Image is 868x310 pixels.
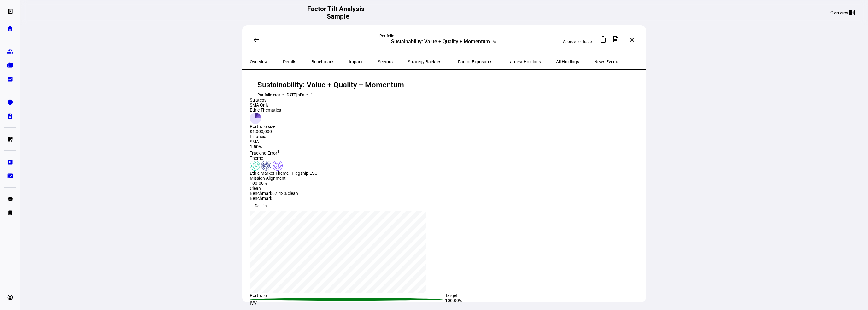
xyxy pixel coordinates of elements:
[556,60,579,64] span: All Holdings
[4,156,16,168] a: slideshow
[7,210,13,216] eth-mat-symbol: bookmark
[825,8,860,18] button: Overview
[7,196,13,202] eth-mat-symbol: school
[379,33,509,38] div: Portfolio
[250,124,281,129] div: Portfolio size
[830,10,848,15] div: Overview
[250,293,445,298] div: Portfolio
[272,191,298,196] span: 67.42% clean
[445,293,640,298] div: Target
[445,298,640,306] div: 100.00%
[7,76,13,82] eth-mat-symbol: bid_landscape
[250,60,268,64] span: Overview
[7,173,13,179] eth-mat-symbol: fact_check
[250,161,260,171] img: climateChange.colored.svg
[250,139,443,144] div: SMA
[7,48,13,55] eth-mat-symbol: group
[378,60,393,64] span: Sectors
[599,35,607,43] mat-icon: ios_share
[250,129,281,134] div: $1,000,000
[257,80,633,90] div: Sustainability: Value + Quality + Momentum
[283,60,296,64] span: Details
[250,134,443,139] div: Financial
[594,60,619,64] span: News Events
[250,201,272,211] button: Details
[250,155,443,161] div: Theme
[4,110,16,122] a: description
[250,97,281,102] div: Strategy
[7,294,13,301] eth-mat-symbol: account_circle
[628,36,636,44] mat-icon: close
[4,73,16,85] a: bid_landscape
[507,60,541,64] span: Largest Holdings
[4,59,16,72] a: folder_copy
[250,181,298,186] div: 100.00%
[848,9,856,16] mat-icon: left_panel_close
[458,60,492,64] span: Factor Exposures
[311,60,334,64] span: Benchmark
[257,92,633,97] div: Portfolio created
[7,25,13,32] eth-mat-symbol: home
[273,161,283,171] img: corporateEthics.colored.svg
[297,93,313,97] span: in
[250,191,272,196] span: Benchmark
[558,37,597,47] button: Approvefor trade
[577,39,592,44] span: for trade
[305,5,371,20] h2: Factor Tilt Analysis - Sample
[250,186,298,191] div: Clean
[408,60,443,64] span: Strategy Backtest
[255,201,267,211] span: Details
[250,176,443,181] div: Mission Alignment
[252,36,260,44] mat-icon: arrow_back
[261,161,271,171] img: humanRights.colored.svg
[250,301,445,306] div: IVV
[250,102,281,108] div: SMA Only
[4,96,16,108] a: pie_chart
[7,136,13,142] eth-mat-symbol: list_alt_add
[612,35,619,43] mat-icon: description
[4,45,16,58] a: group
[4,170,16,182] a: fact_check
[250,211,426,293] div: chart, 1 series
[7,113,13,119] eth-mat-symbol: description
[491,38,499,45] mat-icon: keyboard_arrow_down
[349,60,363,64] span: Impact
[250,150,279,155] span: Tracking Error
[7,62,13,68] eth-mat-symbol: folder_copy
[7,99,13,105] eth-mat-symbol: pie_chart
[7,159,13,165] eth-mat-symbol: slideshow
[7,8,13,15] eth-mat-symbol: left_panel_open
[4,22,16,35] a: home
[250,144,443,149] div: 1.50%
[250,171,443,176] div: Ethic Market Theme - Flagship ESG
[286,93,297,97] span: [DATE]
[300,93,313,97] a: Batch 1
[250,196,640,201] div: Benchmark
[277,149,279,154] sup: 1
[250,108,281,113] div: Ethic Thematics
[563,39,577,44] span: Approve
[391,38,490,46] div: Sustainability: Value + Quality + Momentum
